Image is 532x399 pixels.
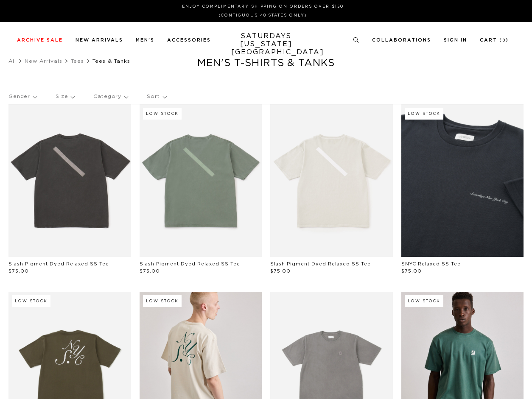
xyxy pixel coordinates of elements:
div: Low Stock [405,295,443,307]
span: $75.00 [270,269,291,273]
span: $75.00 [8,269,29,273]
a: Slash Pigment Dyed Relaxed SS Tee [140,262,240,266]
a: Accessories [167,38,211,42]
a: Sign In [444,38,467,42]
small: 0 [502,39,506,42]
span: $75.00 [140,269,160,273]
a: Cart (0) [480,38,509,42]
p: Gender [8,87,36,106]
p: Category [93,87,128,106]
a: Tees [71,59,84,64]
a: SATURDAYS[US_STATE][GEOGRAPHIC_DATA] [231,32,301,56]
span: Tees & Tanks [92,59,130,64]
a: Men's [136,38,154,42]
p: (Contiguous 48 States Only) [20,12,505,19]
a: New Arrivals [76,38,123,42]
p: Enjoy Complimentary Shipping on Orders Over $150 [20,3,505,10]
div: Low Stock [143,295,182,307]
a: Archive Sale [17,38,63,42]
a: New Arrivals [25,59,62,64]
a: Slash Pigment Dyed Relaxed SS Tee [8,262,109,266]
div: Low Stock [405,108,443,120]
a: SNYC Relaxed SS Tee [401,262,461,266]
div: Low Stock [12,295,50,307]
p: Sort [147,87,166,106]
p: Size [56,87,74,106]
span: $75.00 [401,269,422,273]
a: All [8,59,16,64]
div: Low Stock [143,108,182,120]
a: Collaborations [372,38,431,42]
a: Slash Pigment Dyed Relaxed SS Tee [270,262,371,266]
